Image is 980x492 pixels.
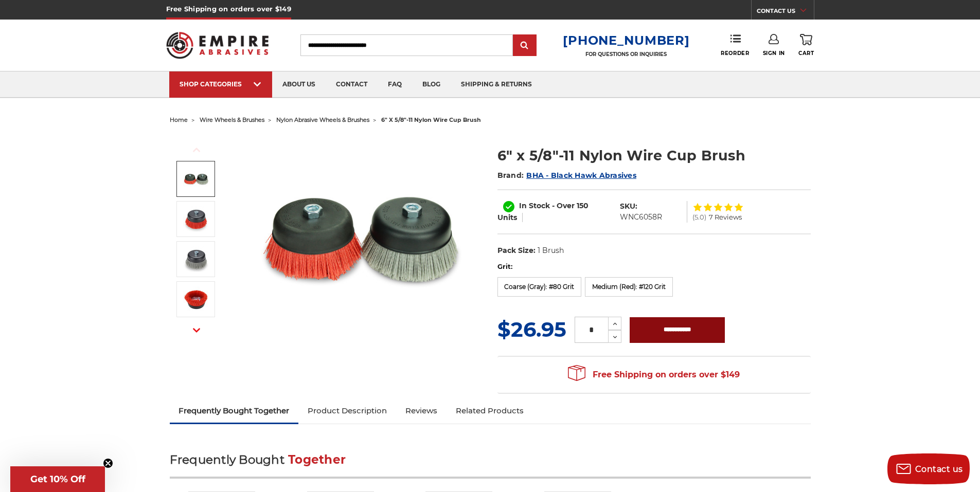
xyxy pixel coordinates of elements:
[620,201,637,212] dt: SKU:
[180,80,262,88] div: SHOP CATEGORIES
[757,5,814,20] a: CONTACT US
[30,473,85,485] span: Get 10% Off
[10,466,105,492] div: Get 10% OffClose teaser
[497,262,811,272] label: Grit:
[514,35,535,56] input: Submit
[721,50,749,57] span: Reorder
[170,399,299,422] a: Frequently Bought Together
[709,214,742,221] span: 7 Reviews
[798,50,814,57] span: Cart
[497,245,536,256] dt: Pack Size:
[200,116,264,123] a: wire wheels & brushes
[721,34,749,56] a: Reorder
[692,214,706,221] span: (5.0)
[166,25,269,65] img: Empire Abrasives
[497,171,524,180] span: Brand:
[183,246,209,272] img: 6" Nylon Cup Brush, gray coarse
[577,201,589,210] span: 150
[103,458,113,468] button: Close teaser
[447,399,533,422] a: Related Products
[538,245,564,256] dd: 1 Brush
[497,145,811,166] h1: 6" x 5/8"-11 Nylon Wire Cup Brush
[272,71,326,98] a: about us
[915,464,963,474] span: Contact us
[276,116,369,123] a: nylon abrasive wheels & brushes
[568,365,740,385] span: Free Shipping on orders over $149
[620,212,662,223] dd: WNC6058R
[519,201,550,210] span: In Stock
[288,452,346,467] span: Together
[183,206,209,232] img: 6" Nylon Cup Brush, red medium
[183,286,209,312] img: red nylon wire bristle cup brush 6 inch
[451,71,542,98] a: shipping & returns
[497,317,566,342] span: $26.95
[298,399,396,422] a: Product Description
[170,116,188,123] a: home
[258,135,464,340] img: 6" x 5/8"-11 Nylon Wire Wheel Cup Brushes
[497,213,517,222] span: Units
[526,171,636,180] a: BHA - Black Hawk Abrasives
[763,50,785,57] span: Sign In
[563,33,689,48] a: [PHONE_NUMBER]
[170,452,284,467] span: Frequently Bought
[183,166,209,192] img: 6" x 5/8"-11 Nylon Wire Wheel Cup Brushes
[378,71,412,98] a: faq
[887,453,970,484] button: Contact us
[326,71,378,98] a: contact
[563,51,689,58] p: FOR QUESTIONS OR INQUIRIES
[184,319,209,341] button: Next
[798,34,814,57] a: Cart
[184,139,209,161] button: Previous
[396,399,447,422] a: Reviews
[552,201,575,210] span: - Over
[381,116,481,123] span: 6" x 5/8"-11 nylon wire cup brush
[412,71,451,98] a: blog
